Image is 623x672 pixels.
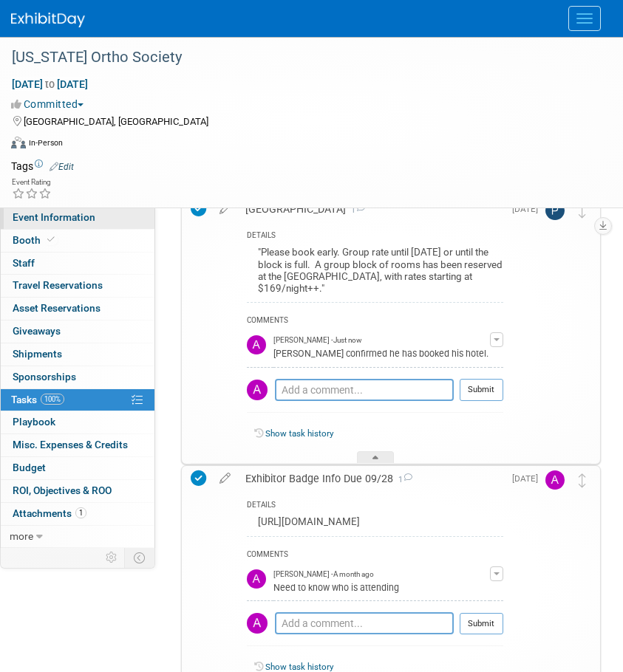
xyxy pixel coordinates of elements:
span: [DATE] [DATE] [11,78,89,91]
span: Shipments [13,348,62,360]
img: Allison Walsh [545,470,565,490]
a: more [1,526,154,548]
span: 1 [75,507,86,518]
div: [PERSON_NAME] confirmed he has booked his hotel. [273,346,490,360]
span: Booth [13,234,58,246]
a: ROI, Objectives & ROO [1,480,154,502]
div: Exhibitor Badge Info Due 09/28 [238,466,503,491]
span: Attachments [13,507,86,519]
a: Booth [1,230,154,252]
span: to [43,78,57,90]
a: Show task history [265,662,333,672]
div: [US_STATE] Ortho Society [7,44,593,71]
div: Event Rating [12,179,52,186]
img: Format-Inperson.png [11,137,26,148]
a: Misc. Expenses & Credits [1,434,154,456]
div: DETAILS [247,500,503,512]
a: Event Information [1,207,154,229]
button: Submit [460,613,503,635]
div: DETAILS [247,230,503,243]
a: Tasks100% [1,389,154,411]
a: Asset Reservations [1,298,154,320]
span: Travel Reservations [13,279,103,291]
i: Move task [579,204,586,218]
img: Allison Walsh [247,613,268,634]
a: edit [212,472,238,485]
button: Committed [11,97,89,112]
div: Event Format [11,134,605,157]
td: Personalize Event Tab Strip [99,548,125,567]
span: Tasks [11,394,64,405]
a: Sponsorships [1,366,154,388]
img: Philip D'Adderio [545,201,565,220]
div: COMMENTS [247,548,503,563]
a: Show task history [265,428,333,439]
i: Move task [579,473,586,487]
div: [URL][DOMAIN_NAME] [247,512,503,535]
span: Staff [13,257,35,269]
span: Giveaways [13,325,61,337]
div: Need to know who is attending [273,580,490,594]
span: Asset Reservations [13,302,101,314]
span: [GEOGRAPHIC_DATA], [GEOGRAPHIC_DATA] [24,116,208,127]
span: [DATE] [512,204,545,214]
img: Allison Walsh [247,380,268,400]
img: Allison Walsh [247,569,266,589]
img: Allison Walsh [247,335,266,354]
a: Playbook [1,411,154,433]
a: Edit [50,162,74,172]
span: ROI, Objectives & ROO [13,484,112,496]
button: Menu [568,6,601,31]
span: Event Information [13,211,95,223]
span: more [10,530,33,542]
td: Tags [11,159,74,174]
span: 100% [41,394,64,405]
div: "Please book early. Group rate until [DATE] or until the block is full. A group block of rooms ha... [247,243,503,301]
a: Giveaways [1,320,154,343]
button: Submit [460,379,503,401]
span: [PERSON_NAME] - A month ago [273,569,374,580]
img: ExhibitDay [11,13,85,27]
td: Toggle Event Tabs [125,548,155,567]
a: Staff [1,253,154,275]
i: Booth reservation complete [47,236,55,244]
span: Sponsorships [13,371,76,383]
a: edit [212,202,238,216]
span: Budget [13,462,46,473]
a: Travel Reservations [1,275,154,297]
span: 1 [346,205,365,215]
span: [DATE] [512,473,545,484]
span: Playbook [13,416,55,428]
div: COMMENTS [247,314,503,329]
span: 1 [393,475,412,484]
div: In-Person [28,137,63,148]
div: [GEOGRAPHIC_DATA] [238,196,503,222]
a: Shipments [1,343,154,366]
span: Misc. Expenses & Credits [13,439,128,450]
a: Budget [1,457,154,479]
span: [PERSON_NAME] - Just now [273,335,361,346]
a: Attachments1 [1,503,154,525]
